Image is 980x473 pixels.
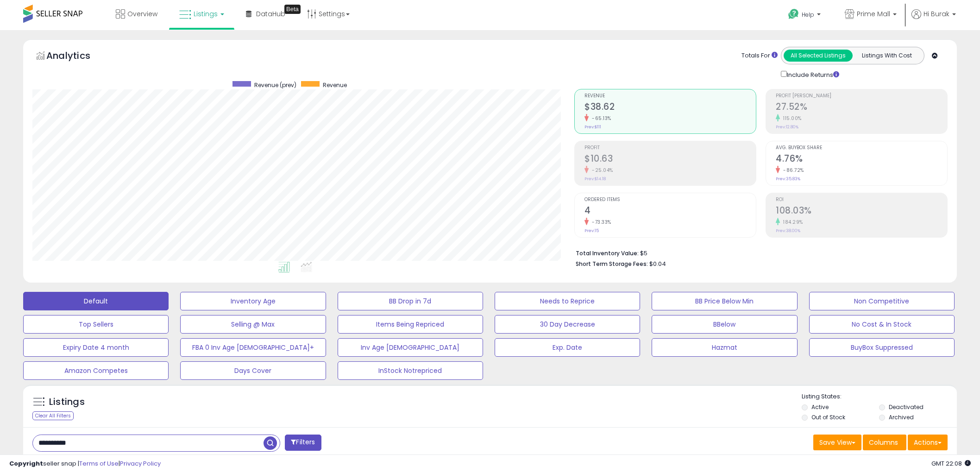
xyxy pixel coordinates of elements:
[584,94,756,99] span: Revenue
[338,315,483,334] button: Items Being Repriced
[813,435,861,450] button: Save View
[180,338,326,357] button: FBA 0 Inv Age [DEMOGRAPHIC_DATA]+
[584,101,756,114] h2: $38.62
[776,124,798,130] small: Prev: 12.80%
[576,247,941,258] li: $5
[776,101,947,114] h2: 27.52%
[776,176,800,182] small: Prev: 35.83%
[584,124,601,130] small: Prev: $111
[908,435,948,450] button: Actions
[495,338,640,357] button: Exp. Date
[495,292,640,310] button: Needs to Reprice
[180,315,326,334] button: Selling @ Max
[652,292,797,310] button: BB Price Below Min
[869,438,898,447] span: Columns
[49,396,85,409] h5: Listings
[584,153,756,166] h2: $10.63
[23,315,169,334] button: Top Sellers
[863,435,906,450] button: Columns
[776,205,947,218] h2: 108.03%
[23,338,169,357] button: Expiry Date 4 month
[23,361,169,380] button: Amazon Competes
[811,403,829,411] label: Active
[180,292,326,310] button: Inventory Age
[889,403,923,411] label: Deactivated
[323,81,347,89] span: Revenue
[809,338,955,357] button: BuyBox Suppressed
[338,292,483,310] button: BB Drop in 7d
[931,459,971,468] span: 2025-10-9 22:08 GMT
[284,5,301,14] div: Tooltip anchor
[776,145,947,151] span: Avg. Buybox Share
[649,259,666,268] span: $0.04
[741,51,778,60] div: Totals For
[338,361,483,380] button: InStock Notrepriced
[776,153,947,166] h2: 4.76%
[576,249,639,257] b: Total Inventory Value:
[802,11,814,19] span: Help
[589,167,613,174] small: -25.04%
[809,292,955,310] button: Non Competitive
[46,49,108,64] h5: Analytics
[652,315,797,334] button: BBelow
[495,315,640,334] button: 30 Day Decrease
[589,115,611,122] small: -65.13%
[584,205,756,218] h2: 4
[9,459,43,468] strong: Copyright
[652,338,797,357] button: Hazmat
[923,9,949,19] span: Hi Burak
[584,145,756,151] span: Profit
[809,315,955,334] button: No Cost & In Stock
[774,69,850,80] div: Include Returns
[576,260,648,268] b: Short Term Storage Fees:
[802,392,957,401] p: Listing States:
[811,413,845,421] label: Out of Stock
[23,292,169,310] button: Default
[9,460,161,468] div: seller snap | |
[776,228,800,233] small: Prev: 38.00%
[584,228,599,233] small: Prev: 15
[584,197,756,202] span: Ordered Items
[780,167,804,174] small: -86.72%
[338,338,483,357] button: Inv Age [DEMOGRAPHIC_DATA]
[79,459,119,468] a: Terms of Use
[589,219,611,226] small: -73.33%
[784,50,853,62] button: All Selected Listings
[776,94,947,99] span: Profit [PERSON_NAME]
[781,1,830,30] a: Help
[254,81,296,89] span: Revenue (prev)
[852,50,921,62] button: Listings With Cost
[780,219,803,226] small: 184.29%
[788,8,799,20] i: Get Help
[911,9,956,30] a: Hi Burak
[889,413,914,421] label: Archived
[120,459,161,468] a: Privacy Policy
[285,435,321,451] button: Filters
[127,9,157,19] span: Overview
[32,411,74,420] div: Clear All Filters
[180,361,326,380] button: Days Cover
[780,115,802,122] small: 115.00%
[776,197,947,202] span: ROI
[584,176,606,182] small: Prev: $14.18
[194,9,218,19] span: Listings
[857,9,890,19] span: Prime Mall
[256,9,285,19] span: DataHub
